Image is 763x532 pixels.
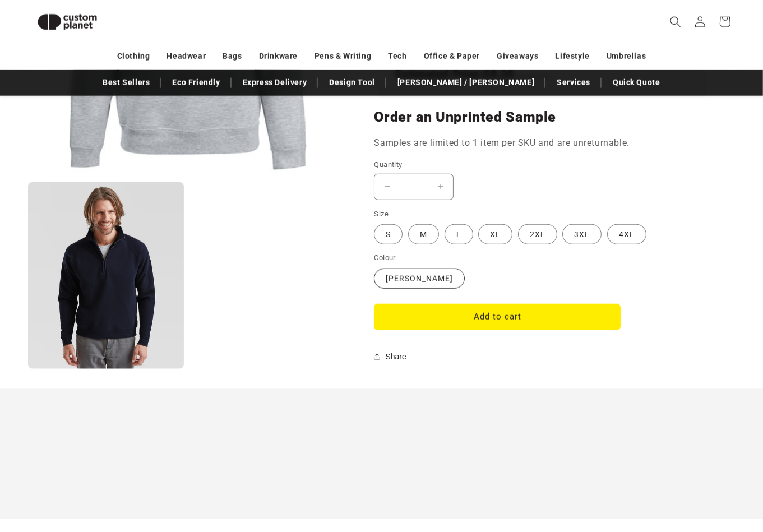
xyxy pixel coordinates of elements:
[571,411,763,532] iframe: Chat Widget
[392,73,540,92] a: [PERSON_NAME] / [PERSON_NAME]
[388,47,406,66] a: Tech
[374,209,390,220] legend: Size
[445,224,473,244] label: L
[424,47,480,66] a: Office & Paper
[237,73,313,92] a: Express Delivery
[607,73,666,92] a: Quick Quote
[607,47,646,66] a: Umbrellas
[117,47,150,66] a: Clothing
[518,224,557,244] label: 2XL
[97,73,155,92] a: Best Sellers
[374,159,621,170] label: Quantity
[478,224,512,244] label: XL
[374,304,621,330] button: Add to cart
[607,224,646,244] label: 4XL
[551,73,596,92] a: Services
[374,269,465,289] label: [PERSON_NAME]
[374,135,710,151] p: Samples are limited to 1 item per SKU and are unreturnable.
[167,73,225,92] a: Eco Friendly
[315,47,371,66] a: Pens & Writing
[556,47,590,66] a: Lifestyle
[374,252,396,263] legend: Colour
[167,47,206,66] a: Headwear
[223,47,242,66] a: Bags
[663,10,688,34] summary: Search
[408,224,439,244] label: M
[259,47,298,66] a: Drinkware
[374,224,403,244] label: S
[323,73,381,92] a: Design Tool
[374,344,409,369] button: Share
[374,108,710,126] h2: Order an Unprinted Sample
[28,4,107,40] img: Custom Planet
[497,47,538,66] a: Giveaways
[562,224,602,244] label: 3XL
